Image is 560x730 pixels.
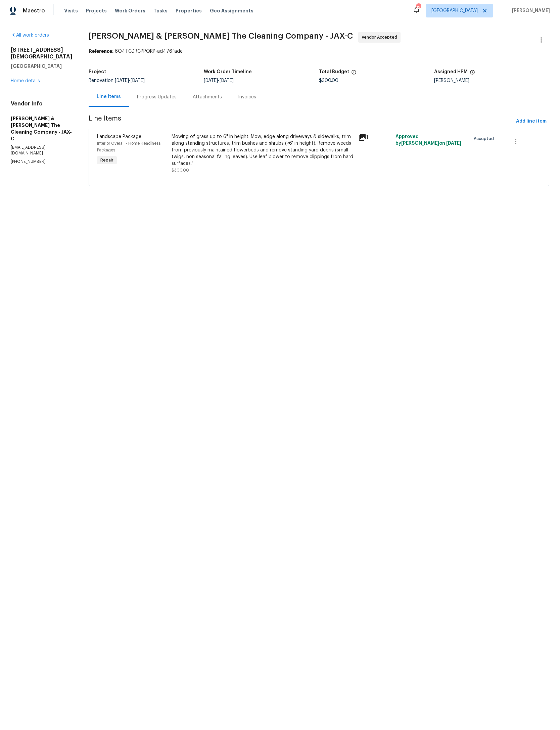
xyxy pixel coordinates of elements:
[97,134,141,139] span: Landscape Package
[434,70,468,74] h5: Assigned HPM
[115,7,145,14] span: Work Orders
[97,141,160,152] span: Interior Overall - Home Readiness Packages
[11,63,73,70] h5: [GEOGRAPHIC_DATA]
[131,78,145,83] span: [DATE]
[176,7,202,14] span: Properties
[470,70,475,78] span: The hpm assigned to this work order.
[23,7,45,14] span: Maestro
[172,133,354,167] div: Mowing of grass up to 6" in height. Mow, edge along driveways & sidewalks, trim along standing st...
[153,8,168,13] span: Tasks
[319,70,349,74] h5: Total Budget
[358,133,391,141] div: 1
[89,78,145,83] span: Renovation
[89,49,113,54] b: Reference:
[115,78,145,83] span: -
[137,94,177,100] div: Progress Updates
[89,48,549,55] div: 6Q4TCDRCPPQRP-ad476fade
[210,7,253,14] span: Geo Assignments
[89,115,513,128] span: Line Items
[204,70,252,74] h5: Work Order Timeline
[11,159,73,165] p: [PHONE_NUMBER]
[416,4,421,11] div: 12
[98,157,116,164] span: Repair
[115,78,129,83] span: [DATE]
[434,78,549,83] div: [PERSON_NAME]
[89,32,353,40] span: [PERSON_NAME] & [PERSON_NAME] The Cleaning Company - JAX-C
[11,115,73,142] h5: [PERSON_NAME] & [PERSON_NAME] The Cleaning Company - JAX-C
[97,93,121,100] div: Line Items
[509,7,550,14] span: [PERSON_NAME]
[204,78,218,83] span: [DATE]
[11,33,49,38] a: All work orders
[362,34,400,41] span: Vendor Accepted
[474,135,497,142] span: Accepted
[446,141,461,146] span: [DATE]
[86,7,107,14] span: Projects
[516,117,547,126] span: Add line item
[64,7,78,14] span: Visits
[172,168,189,172] span: $300.00
[351,70,357,78] span: The total cost of line items that have been proposed by Opendoor. This sum includes line items th...
[319,78,338,83] span: $300.00
[204,78,234,83] span: -
[11,79,40,83] a: Home details
[395,134,461,146] span: Approved by [PERSON_NAME] on
[513,115,549,128] button: Add line item
[193,94,222,100] div: Attachments
[220,78,234,83] span: [DATE]
[11,47,73,60] h2: [STREET_ADDRESS][DEMOGRAPHIC_DATA]
[431,7,478,14] span: [GEOGRAPHIC_DATA]
[11,145,73,156] p: [EMAIL_ADDRESS][DOMAIN_NAME]
[89,70,106,74] h5: Project
[11,100,73,107] h4: Vendor Info
[238,94,256,100] div: Invoices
